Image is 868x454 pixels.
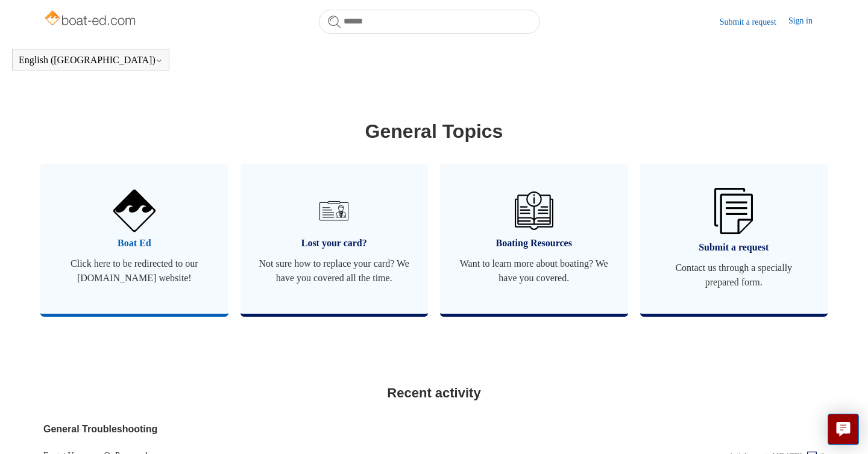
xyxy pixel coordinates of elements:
span: Want to learn more about boating? We have you covered. [458,257,610,285]
input: Search [319,10,540,34]
span: Boating Resources [458,236,610,250]
a: Sign in [788,14,825,29]
a: General Troubleshooting [43,422,590,437]
img: 01HZPCYVZMCNPYXCC0DPA2R54M [515,191,553,230]
span: Submit a request [658,240,810,255]
h2: Recent activity [43,383,825,403]
a: Submit a request Contact us through a specially prepared form. [640,164,828,314]
button: English ([GEOGRAPHIC_DATA]) [19,55,163,66]
a: Boating Resources Want to learn more about boating? We have you covered. [440,164,628,314]
img: 01HZPCYW3NK71669VZTW7XY4G9 [714,188,753,234]
a: Submit a request [720,16,788,28]
span: Click here to be redirected to our [DOMAIN_NAME] website! [58,257,210,285]
a: Lost your card? Not sure how to replace your card? We have you covered all the time. [241,164,429,314]
button: Live chat [828,414,859,445]
span: Not sure how to replace your card? We have you covered all the time. [259,257,410,285]
h1: General Topics [43,117,825,146]
span: Boat Ed [58,236,210,250]
span: Contact us through a specially prepared form. [658,261,810,290]
a: Boat Ed Click here to be redirected to our [DOMAIN_NAME] website! [40,164,228,314]
span: Lost your card? [259,236,410,250]
img: 01HZPCYVNCVF44JPJQE4DN11EA [113,190,156,232]
img: Boat-Ed Help Center home page [43,7,139,31]
img: 01HZPCYVT14CG9T703FEE4SFXC [315,191,353,230]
